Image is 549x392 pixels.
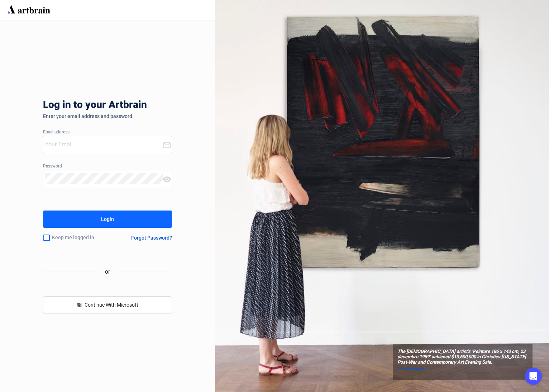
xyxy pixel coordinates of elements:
[101,213,114,225] div: Login
[43,113,172,119] div: Enter your email address and password.
[43,164,172,169] div: Password
[85,302,138,308] span: Continue With Microsoft
[45,139,163,150] input: Your Email
[43,230,114,245] div: Keep me logged in
[43,99,258,113] div: Log in to your Artbrain
[43,130,172,135] div: Email address
[99,267,116,276] span: or
[43,211,172,228] button: Login
[397,365,528,372] a: @christiesinc
[397,349,528,365] span: The [DEMOGRAPHIC_DATA] artist’s ‘Peinture 186 x 143 cm, 23 décembre 1959’ achieved $10,600,000 in...
[77,302,82,307] span: windows
[525,368,542,385] div: Open Intercom Messenger
[397,366,426,371] span: @christiesinc
[131,235,172,241] div: Forgot Password?
[43,296,172,313] button: windowsContinue With Microsoft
